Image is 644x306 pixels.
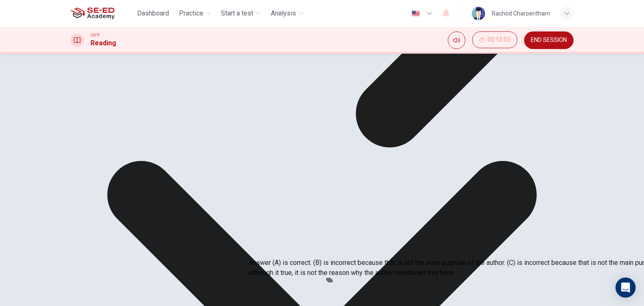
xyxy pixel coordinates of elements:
[137,8,169,18] span: Dashboard
[531,37,567,44] span: END SESSION
[91,32,99,38] span: CEFR
[488,36,510,43] span: 00:12:55
[615,277,636,298] div: Open Intercom Messenger
[448,31,465,49] div: Mute
[472,7,485,20] img: Profile picture
[410,10,421,17] img: en
[271,8,296,18] span: Analysis
[221,8,253,18] span: Start a test
[472,31,517,49] div: Hide
[492,8,550,18] div: Rachod Charoentham
[91,38,116,48] h1: Reading
[179,8,203,18] span: Practice
[70,5,114,22] img: SE-ED Academy logo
